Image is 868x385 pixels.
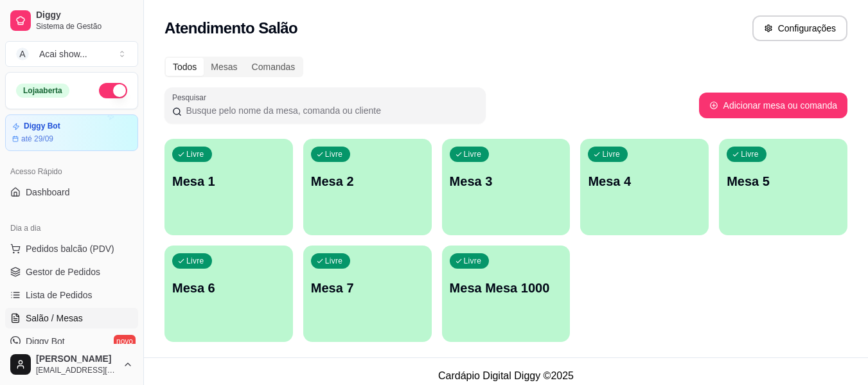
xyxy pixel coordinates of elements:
[5,218,138,238] div: Dia a dia
[182,104,478,117] input: Pesquisar
[36,354,118,365] span: [PERSON_NAME]
[5,285,138,305] a: Lista de Pedidos
[719,139,847,235] button: LivreMesa 5
[204,58,244,76] div: Mesas
[172,172,285,190] p: Mesa 1
[5,114,138,151] a: Diggy Botaté 29/09
[186,256,204,266] p: Livre
[36,365,118,375] span: [EMAIL_ADDRESS][DOMAIN_NAME]
[325,256,343,266] p: Livre
[450,279,563,297] p: Mesa Mesa 1000
[245,58,303,76] div: Comandas
[16,48,29,60] span: A
[311,279,424,297] p: Mesa 7
[26,312,83,325] span: Salão / Mesas
[172,92,211,103] label: Pesquisar
[36,21,133,31] span: Sistema de Gestão
[164,139,293,235] button: LivreMesa 1
[164,18,297,39] h2: Atendimento Salão
[727,172,840,190] p: Mesa 5
[5,331,138,352] a: Diggy Botnovo
[303,246,432,342] button: LivreMesa 7
[5,41,138,67] button: Select a team
[39,48,87,60] div: Acai show ...
[442,246,571,342] button: LivreMesa Mesa 1000
[166,58,204,76] div: Todos
[26,335,65,348] span: Diggy Bot
[580,139,709,235] button: LivreMesa 4
[752,15,847,41] button: Configurações
[172,279,285,297] p: Mesa 6
[186,149,204,159] p: Livre
[164,246,293,342] button: LivreMesa 6
[442,139,571,235] button: LivreMesa 3
[464,149,482,159] p: Livre
[741,149,759,159] p: Livre
[5,349,138,380] button: [PERSON_NAME][EMAIL_ADDRESS][DOMAIN_NAME]
[99,83,127,98] button: Alterar Status
[36,10,133,21] span: Diggy
[5,161,138,182] div: Acesso Rápido
[325,149,343,159] p: Livre
[26,265,100,278] span: Gestor de Pedidos
[464,256,482,266] p: Livre
[5,262,138,282] a: Gestor de Pedidos
[5,238,138,259] button: Pedidos balcão (PDV)
[303,139,432,235] button: LivreMesa 2
[602,149,620,159] p: Livre
[5,182,138,202] a: Dashboard
[311,172,424,190] p: Mesa 2
[450,172,563,190] p: Mesa 3
[5,5,138,36] a: DiggySistema de Gestão
[26,289,93,301] span: Lista de Pedidos
[16,84,69,98] div: Loja aberta
[24,121,60,131] article: Diggy Bot
[26,186,70,199] span: Dashboard
[588,172,701,190] p: Mesa 4
[699,93,847,118] button: Adicionar mesa ou comanda
[5,308,138,328] a: Salão / Mesas
[26,242,114,255] span: Pedidos balcão (PDV)
[21,134,53,144] article: até 29/09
